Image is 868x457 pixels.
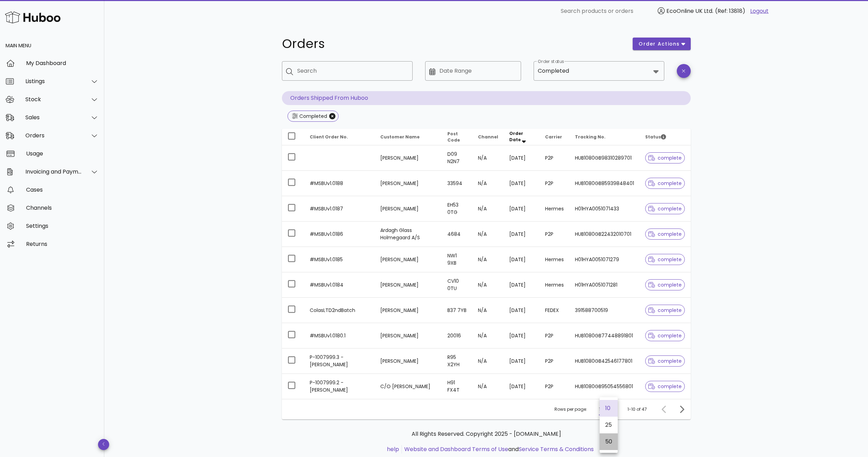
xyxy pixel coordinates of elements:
td: #MSBUv1.0187 [304,196,375,222]
td: HUB1080GB98310289701 [569,145,640,171]
td: [PERSON_NAME] [375,298,441,323]
span: EcoOnline UK Ltd. [666,7,713,15]
td: #MSBUv1.0186 [304,222,375,247]
span: Client Order No. [310,134,348,140]
td: N/A [472,171,504,196]
div: Cases [26,186,99,193]
td: R95 X2YH [442,348,472,374]
div: Order statusCompleted [534,61,664,81]
span: Status [645,134,666,140]
td: P2P [540,374,569,399]
span: complete [648,359,682,363]
a: Logout [750,7,769,15]
div: 25 [605,422,612,428]
th: Carrier [540,129,569,145]
td: NW1 9XB [442,247,472,272]
td: [DATE] [504,323,540,348]
span: complete [648,333,682,338]
td: [DATE] [504,272,540,298]
span: complete [648,232,682,236]
div: 10Rows per page: [599,404,614,415]
td: #MSBUv1.0184 [304,272,375,298]
h1: Orders [282,38,625,50]
td: N/A [472,247,504,272]
td: 33594 [442,171,472,196]
td: Hermes [540,196,569,222]
td: HUB1080GB42546177801 [569,348,640,374]
td: CV10 0TU [442,272,472,298]
td: [DATE] [504,171,540,196]
td: FEDEX [540,298,569,323]
p: Orders Shipped From Huboo [282,91,691,105]
button: order actions [633,38,690,50]
td: N/A [472,145,504,171]
th: Customer Name [375,129,441,145]
th: Status [640,129,691,145]
div: 10 [605,405,612,411]
div: 1-10 of 47 [627,406,647,412]
th: Channel [472,129,504,145]
td: 4684 [442,222,472,247]
td: Ardagh Glass Holmegaard A/S [375,222,441,247]
div: Orders [25,132,82,139]
td: P2P [540,348,569,374]
td: HUB1080GB85939848401 [569,171,640,196]
span: complete [648,181,682,186]
th: Client Order No. [304,129,375,145]
td: H91 FX4T [442,374,472,399]
span: complete [648,308,682,313]
div: Completed [298,113,327,120]
button: Close [329,113,335,119]
th: Post Code [442,129,472,145]
div: My Dashboard [26,60,99,66]
span: complete [648,206,682,211]
td: #MSBUv1.0180.1 [304,323,375,348]
span: Channel [478,134,498,140]
td: N/A [472,348,504,374]
td: Hermes [540,272,569,298]
img: Huboo Logo [5,10,60,25]
span: Tracking No. [575,134,606,140]
td: [PERSON_NAME] [375,171,441,196]
td: [DATE] [504,145,540,171]
div: Rows per page: [554,399,614,419]
td: P2P [540,222,569,247]
div: 50 [605,438,612,445]
div: Settings [26,223,99,229]
td: #MSBUv1.0188 [304,171,375,196]
p: All Rights Reserved. Copyright 2025 - [DOMAIN_NAME] [287,430,685,438]
span: (Ref: 13818) [715,7,745,15]
div: Sales [25,114,82,121]
td: H01HYA0051071281 [569,272,640,298]
div: 10 [599,406,603,412]
td: HUB1080GB77448891801 [569,323,640,348]
span: complete [648,282,682,287]
span: Post Code [447,131,460,143]
td: B37 7YB [442,298,472,323]
td: HUB1080GB22432010701 [569,222,640,247]
td: [DATE] [504,298,540,323]
td: C/O [PERSON_NAME] [375,374,441,399]
td: N/A [472,298,504,323]
span: complete [648,155,682,160]
td: D09 N2N7 [442,145,472,171]
a: Service Terms & Conditions [519,445,594,453]
td: 20016 [442,323,472,348]
div: Returns [26,241,99,247]
td: P2P [540,171,569,196]
div: Listings [25,78,82,85]
div: Usage [26,150,99,157]
td: HUB1080GB95054556801 [569,374,640,399]
td: [DATE] [504,247,540,272]
label: Order status [538,59,564,64]
td: [PERSON_NAME] [375,323,441,348]
td: H01HYA0051071433 [569,196,640,222]
span: Customer Name [380,134,420,140]
td: N/A [472,272,504,298]
td: [DATE] [504,348,540,374]
span: complete [648,257,682,262]
td: H01HYA0051071279 [569,247,640,272]
td: N/A [472,374,504,399]
td: P-1007999.3 - [PERSON_NAME] [304,348,375,374]
td: #MSBUv1.0185 [304,247,375,272]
